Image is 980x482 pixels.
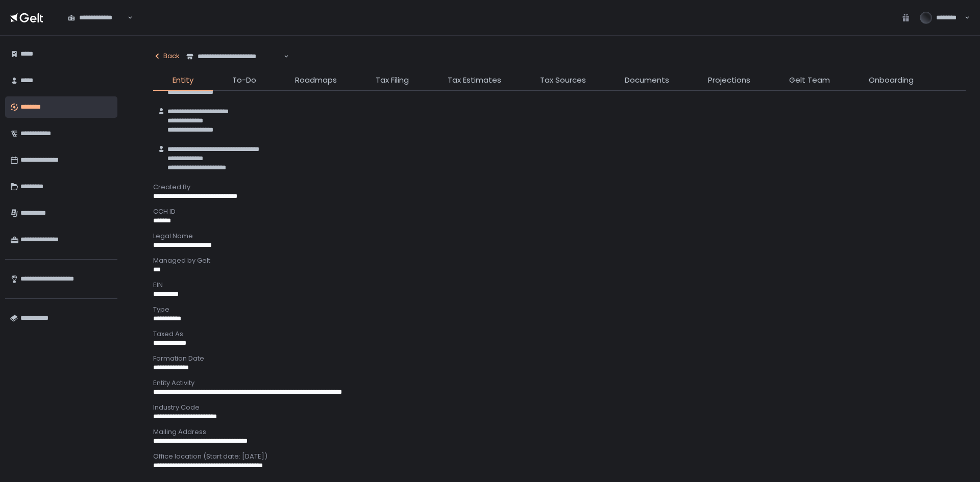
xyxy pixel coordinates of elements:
span: Tax Estimates [448,74,501,86]
div: Office location (Start date: [DATE]) [153,452,966,461]
span: Documents [625,74,669,86]
span: Entity [173,74,193,86]
div: Taxed As [153,329,966,339]
div: Search for option [61,7,133,29]
div: Legal Name [153,232,966,241]
div: Mailing Address [153,427,966,437]
div: EIN [153,281,966,290]
div: Entity Activity [153,378,966,388]
div: CCH ID [153,207,966,216]
span: Tax Sources [540,74,586,86]
div: Search for option [180,46,289,67]
div: Managed by Gelt [153,256,966,265]
span: To-Do [232,74,256,86]
div: Back [153,52,180,61]
input: Search for option [282,52,283,62]
span: Tax Filing [376,74,409,86]
span: Roadmaps [295,74,337,86]
span: Gelt Team [789,74,830,86]
div: Type [153,305,966,314]
div: Created By [153,183,966,192]
span: Onboarding [869,74,914,86]
span: Projections [708,74,750,86]
div: Formation Date [153,354,966,363]
div: Industry Code [153,403,966,412]
button: Back [153,46,180,66]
